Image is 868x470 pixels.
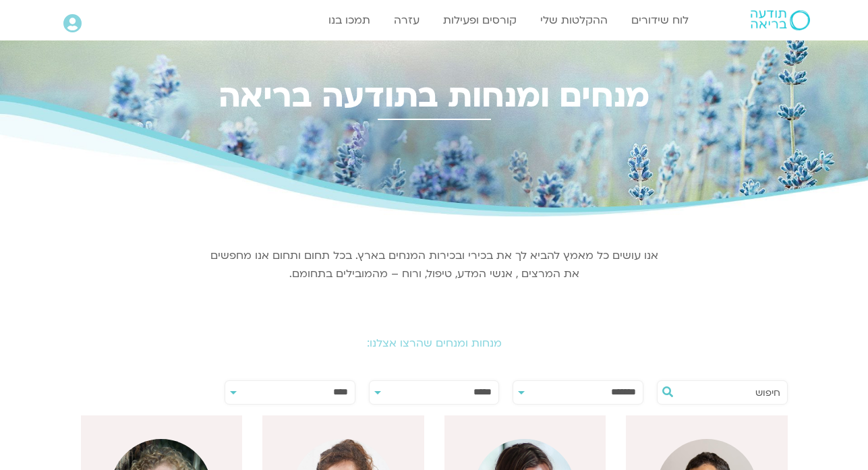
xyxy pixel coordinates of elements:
[208,247,660,283] p: אנו עושים כל מאמץ להביא לך את בכירי ובכירות המנחים בארץ. בכל תחום ותחום אנו מחפשים את המרצים , אנ...
[322,7,377,33] a: תמכו בנו
[751,10,810,30] img: תודעה בריאה
[678,381,780,404] input: חיפוש
[625,7,695,33] a: לוח שידורים
[387,7,426,33] a: עזרה
[436,7,523,33] a: קורסים ופעילות
[533,7,614,33] a: ההקלטות שלי
[57,78,812,115] h2: מנחים ומנחות בתודעה בריאה
[57,337,812,349] h2: מנחות ומנחים שהרצו אצלנו:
